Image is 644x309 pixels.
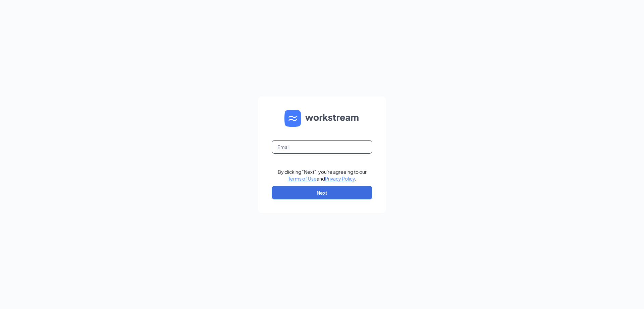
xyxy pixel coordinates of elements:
div: By clicking "Next", you're agreeing to our and . [278,168,367,182]
img: WS logo and Workstream text [284,110,360,127]
input: Email [272,140,372,154]
a: Privacy Policy [325,176,355,182]
a: Terms of Use [288,176,317,182]
button: Next [272,186,372,199]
